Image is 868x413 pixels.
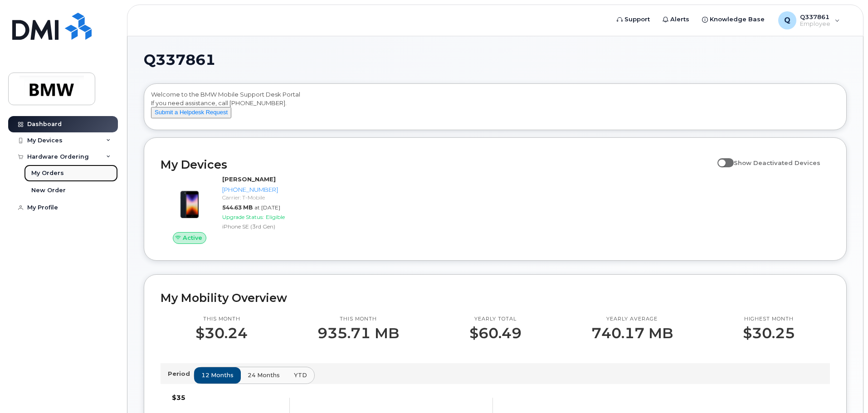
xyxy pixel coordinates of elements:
tspan: $35 [172,394,185,402]
div: Welcome to the BMW Mobile Support Desk Portal If you need assistance, call [PHONE_NUMBER]. [151,90,839,126]
h2: My Devices [161,158,713,171]
span: Eligible [266,214,285,220]
div: iPhone SE (3rd Gen) [222,223,316,230]
span: 544.63 MB [222,204,253,211]
a: Submit a Helpdesk Request [151,108,231,116]
p: Period [168,369,194,378]
p: This month [317,316,399,323]
div: Carrier: T-Mobile [222,194,316,201]
input: Show Deactivated Devices [717,154,725,161]
p: 740.17 MB [591,325,673,341]
span: YTD [294,371,307,379]
p: This month [195,316,248,323]
p: 935.71 MB [317,325,399,341]
p: Yearly total [469,316,522,323]
p: $60.49 [469,325,522,341]
span: at [DATE] [254,204,280,211]
img: image20231002-3703462-1angbar.jpeg [168,180,211,223]
span: Upgrade Status: [222,214,264,220]
p: $30.25 [743,325,795,341]
span: 24 months [248,371,280,379]
h2: My Mobility Overview [161,291,830,305]
a: Active[PERSON_NAME][PHONE_NUMBER]Carrier: T-Mobile544.63 MBat [DATE]Upgrade Status:EligibleiPhone... [161,175,320,244]
span: Q337861 [144,53,215,67]
span: Show Deactivated Devices [734,159,820,166]
strong: [PERSON_NAME] [222,175,276,183]
div: [PHONE_NUMBER] [222,185,316,194]
p: $30.24 [195,325,248,341]
button: Submit a Helpdesk Request [151,107,231,118]
span: Active [183,233,202,242]
p: Highest month [743,316,795,323]
iframe: Messenger Launcher [829,374,861,406]
p: Yearly average [591,316,673,323]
